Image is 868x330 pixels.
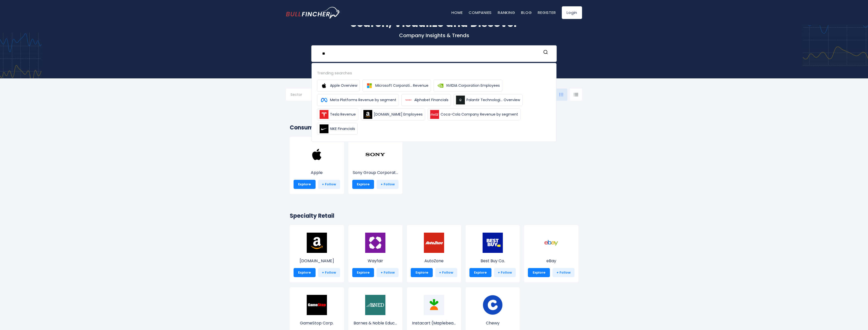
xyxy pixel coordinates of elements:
[469,258,516,264] p: Best Buy Co.
[469,242,516,264] a: Best Buy Co.
[433,80,502,92] a: NVIDIA Corporation Employees
[294,154,340,176] a: Apple
[307,144,327,165] img: AAPL.png
[294,258,340,264] p: Amazon.com
[352,320,399,326] p: Barnes & Noble Education
[317,108,358,120] a: Tesla Revenue
[286,32,582,39] p: Company Insights & Trends
[469,268,491,277] a: Explore
[528,242,574,264] a: eBay
[528,268,550,277] a: Explore
[365,295,385,315] img: BNED.png
[435,268,457,277] a: + Follow
[375,83,428,88] span: Microsoft Corporati... Revenue
[424,295,444,315] img: CART.png
[291,92,302,97] span: Sector
[352,180,374,189] a: Explore
[317,80,360,92] a: Apple Overview
[411,320,457,326] p: Instacart (Maplebear)
[538,10,556,15] a: Register
[483,233,503,253] img: BBY.png
[330,112,356,117] span: Tesla Revenue
[528,258,574,264] p: eBay
[466,97,520,103] span: Palantir Technologi... Overview
[352,154,399,176] a: Sony Group Corporat...
[542,50,549,56] button: Search
[361,108,425,120] a: [DOMAIN_NAME] Employees
[294,180,316,189] a: Explore
[494,268,516,277] a: + Follow
[294,320,340,326] p: GameStop Corp.
[352,170,399,176] p: Sony Group Corporation
[446,83,500,88] span: NVIDIA Corporation Employees
[521,10,532,15] a: Blog
[377,180,399,189] a: + Follow
[330,97,396,103] span: Meta Platforms Revenue by segment
[453,94,523,106] a: Palantir Technologi... Overview
[411,242,457,264] a: AutoZone
[377,268,399,277] a: + Follow
[317,123,358,135] a: NIKE Financials
[352,242,399,264] a: Wayfair
[318,180,340,189] a: + Follow
[352,258,399,264] p: Wayfair
[294,304,340,326] a: GameStop Corp.
[424,233,444,253] img: AZO.png
[374,112,423,117] span: [DOMAIN_NAME] Employees
[291,91,323,100] input: Selection
[362,80,431,92] a: Microsoft Corporati... Revenue
[562,6,582,19] a: Login
[330,83,357,88] span: Apple Overview
[483,295,503,315] img: CHWY.jpeg
[294,242,340,264] a: [DOMAIN_NAME]
[352,304,399,326] a: Barnes & Noble Educ...
[318,268,340,277] a: + Follow
[411,304,457,326] a: Instacart (Maplebea...
[365,233,385,253] img: W.png
[498,10,515,15] a: Ranking
[574,93,578,96] img: icon-comp-list-view.svg
[411,268,433,277] a: Explore
[428,108,521,120] a: Coca-Cola Company Revenue by segment
[469,10,492,15] a: Companies
[317,70,551,76] div: Trending searches
[290,212,578,220] h2: Specialty Retail
[365,144,385,165] img: SONY.png
[469,320,516,326] p: Chewy
[401,94,451,106] a: Alphabet Financials
[469,304,516,326] a: Chewy
[541,233,561,253] img: EBAY.png
[330,126,355,131] span: NIKE Financials
[307,295,327,315] img: GME.png
[559,93,563,96] img: icon-comp-grid.svg
[411,258,457,264] p: AutoZone
[352,268,374,277] a: Explore
[317,94,399,106] a: Meta Platforms Revenue by segment
[286,7,340,18] img: bullfincher logo
[286,7,340,18] a: Go to homepage
[451,10,463,15] a: Home
[294,170,340,176] p: Apple
[414,97,448,103] span: Alphabet Financials
[552,268,574,277] a: + Follow
[294,268,316,277] a: Explore
[441,112,518,117] span: Coca-Cola Company Revenue by segment
[290,123,578,132] h2: Consumer Electronics
[307,233,327,253] img: AMZN.png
